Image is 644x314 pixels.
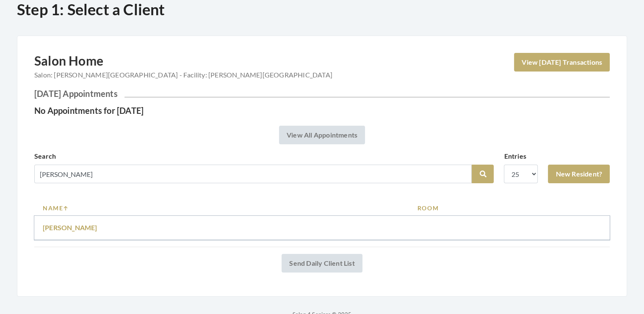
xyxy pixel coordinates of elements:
span: Salon: [PERSON_NAME][GEOGRAPHIC_DATA] - Facility: [PERSON_NAME][GEOGRAPHIC_DATA] [34,70,332,80]
label: Entries [504,151,526,161]
a: View [DATE] Transactions [514,53,610,72]
a: View All Appointments [279,126,365,144]
h2: [DATE] Appointments [34,88,610,99]
input: Search by name or room number [34,165,472,183]
label: Search [34,151,56,161]
h1: Step 1: Select a Client [17,0,627,19]
a: Send Daily Client List [282,254,362,273]
h2: Salon Home [34,53,332,85]
h4: No Appointments for [DATE] [34,105,610,116]
a: [PERSON_NAME] [43,223,97,231]
a: Name [43,204,401,212]
a: Room [417,204,601,212]
a: New Resident? [548,165,610,183]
